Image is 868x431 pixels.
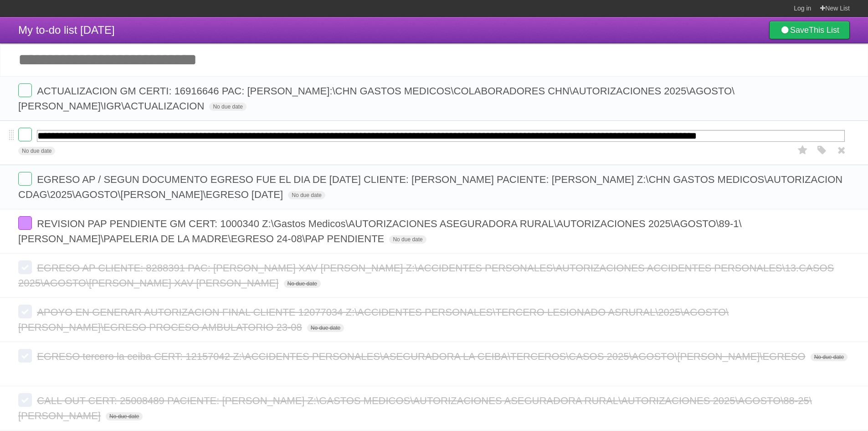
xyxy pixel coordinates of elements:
span: No due date [307,324,344,332]
span: APOYO EN GENERAR AUTORIZACION FINAL CLIENTE 12077034 Z:\ACCIDENTES PERSONALES\TERCERO LESIONADO A... [18,306,729,333]
span: No due date [106,412,143,421]
label: Done [18,260,32,274]
label: Done [18,349,32,363]
span: No due date [811,353,847,361]
span: EGRESO tercero la ceiba CERT: 12157042 Z:\ACCIDENTES PERSONALES\ASEGURADORA LA CEIBA\TERCEROS\CAS... [37,351,807,362]
label: Done [18,128,32,141]
span: CALL OUT CERT: 25008489 PACIENTE: [PERSON_NAME] Z:\GASTOS MEDICOS\AUTORIZACIONES ASEGURADORA RURA... [18,395,812,421]
label: Star task [794,143,812,158]
span: No due date [18,147,55,155]
span: EGRESO AP / SEGUN DOCUMENTO EGRESO FUE EL DIA DE [DATE] CLIENTE: [PERSON_NAME] PACIENTE: [PERSON_... [18,174,842,200]
span: EGRESO AP CLIENTE: 8288391 PAC: [PERSON_NAME] XAV [PERSON_NAME] Z:\ACCIDENTES PERSONALES\AUTORIZA... [18,262,834,289]
a: SaveThis List [769,21,850,39]
label: Done [18,83,32,97]
label: Done [18,172,32,186]
span: REVISION PAP PENDIENTE GM CERT: 1000340 Z:\Gastos Medicos\AUTORIZACIONES ASEGURADORA RURAL\AUTORI... [18,218,742,244]
label: Done [18,305,32,318]
span: No due date [389,235,426,244]
span: No due date [288,191,325,199]
span: My to-do list [DATE] [18,24,115,36]
b: This List [809,26,839,35]
span: ACTUALIZACION GM CERTI: 16916646 PAC: [PERSON_NAME]:\CHN GASTOS MEDICOS\COLABORADORES CHN\AUTORIZ... [18,85,734,112]
label: Done [18,216,32,230]
span: No due date [284,280,321,288]
label: Done [18,393,32,407]
span: No due date [209,103,246,111]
